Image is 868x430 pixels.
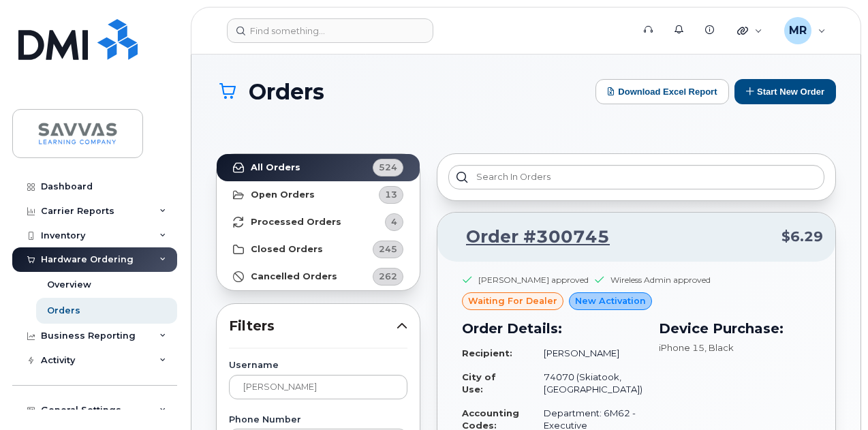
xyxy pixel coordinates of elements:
[229,361,407,370] label: Username
[251,217,341,228] strong: Processed Orders
[462,318,642,339] h3: Order Details:
[251,189,315,200] strong: Open Orders
[809,371,858,420] iframe: Messenger Launcher
[391,215,397,228] span: 4
[379,161,397,174] span: 524
[448,165,824,189] input: Search in orders
[659,318,811,339] h3: Device Purchase:
[251,244,323,255] strong: Closed Orders
[610,274,711,286] div: Wireless Admin approved
[450,225,610,249] a: Order #300745
[531,365,642,401] td: 74070 (Skiatook, [GEOGRAPHIC_DATA])
[217,181,420,209] a: Open Orders13
[468,294,557,307] span: waiting for dealer
[379,243,397,256] span: 245
[462,348,512,358] strong: Recipient:
[217,236,420,263] a: Closed Orders245
[704,342,734,353] span: , Black
[251,271,337,282] strong: Cancelled Orders
[575,294,646,307] span: New Activation
[478,274,589,286] div: [PERSON_NAME] approved
[734,79,836,104] button: Start New Order
[781,227,823,247] span: $6.29
[217,263,420,290] a: Cancelled Orders262
[385,188,397,201] span: 13
[659,342,704,353] span: iPhone 15
[379,270,397,283] span: 262
[229,416,407,425] label: Phone Number
[217,209,420,236] a: Processed Orders4
[531,341,642,365] td: [PERSON_NAME]
[229,316,397,336] span: Filters
[595,79,729,104] button: Download Excel Report
[462,371,496,395] strong: City of Use:
[249,80,324,104] span: Orders
[217,154,420,181] a: All Orders524
[251,162,300,173] strong: All Orders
